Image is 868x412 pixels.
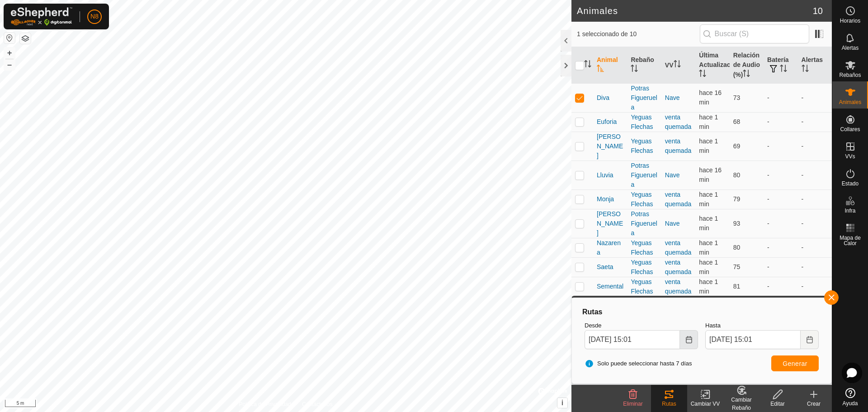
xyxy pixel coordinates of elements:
[699,278,718,295] span: 12 ago 2025, 15:00
[733,118,741,125] span: 68
[842,181,859,186] span: Estado
[798,277,832,296] td: -
[597,170,613,180] span: Lluvia
[661,47,695,84] th: VV
[557,398,567,408] button: i
[798,257,832,277] td: -
[759,400,796,408] div: Editar
[733,244,741,251] span: 80
[839,72,861,78] span: Rebaños
[699,89,722,106] span: 12 ago 2025, 14:45
[844,208,855,213] span: Infra
[597,209,623,238] span: [PERSON_NAME]
[597,282,623,291] span: Semental
[699,137,718,154] span: 12 ago 2025, 15:00
[798,112,832,132] td: -
[798,189,832,209] td: -
[733,283,741,290] span: 81
[597,93,609,103] span: Diva
[674,62,681,69] p-sorticon: Activar para ordenar
[4,33,15,43] button: Restablecer Mapa
[764,209,797,238] td: -
[764,112,797,132] td: -
[665,239,691,256] a: venta quemada
[733,94,741,101] span: 73
[699,215,718,232] span: 12 ago 2025, 15:00
[577,5,813,16] h2: Animales
[798,238,832,257] td: -
[631,258,657,277] div: Yeguas Flechas
[577,29,700,39] span: 1 seleccionado de 10
[733,263,741,270] span: 75
[842,45,859,51] span: Alertas
[631,84,657,112] div: Potras Figueruela
[699,114,718,130] span: 12 ago 2025, 15:00
[631,190,657,209] div: Yeguas Flechas
[764,257,797,277] td: -
[764,238,797,257] td: -
[631,113,657,132] div: Yeguas Flechas
[665,171,680,179] a: Nave
[733,142,741,150] span: 69
[733,195,741,203] span: 79
[4,59,15,70] button: –
[687,400,723,408] div: Cambiar VV
[627,47,661,84] th: Rebaño
[90,12,99,21] span: N8
[651,400,687,408] div: Rutas
[585,321,698,330] label: Desde
[631,137,657,156] div: Yeguas Flechas
[764,132,797,161] td: -
[845,154,855,159] span: VVs
[733,171,741,179] span: 80
[623,401,642,407] span: Eliminar
[798,83,832,112] td: -
[743,71,750,78] p-sorticon: Activar para ordenar
[783,360,807,367] span: Generar
[597,132,623,161] span: [PERSON_NAME]
[798,47,832,84] th: Alertas
[764,83,797,112] td: -
[699,239,718,256] span: 12 ago 2025, 15:00
[801,330,819,349] button: Choose Date
[764,47,797,84] th: Batería
[665,191,691,208] a: venta quemada
[680,330,698,349] button: Choose Date
[597,238,623,257] span: Nazarena
[20,33,31,44] button: Capas del Mapa
[840,18,860,24] span: Horarios
[631,161,657,189] div: Potras Figueruela
[796,400,832,408] div: Crear
[665,259,691,275] a: venta quemada
[699,71,706,78] p-sorticon: Activar para ordenar
[597,117,617,127] span: Euforia
[839,99,861,105] span: Animales
[631,209,657,238] div: Potras Figueruela
[780,66,787,73] p-sorticon: Activar para ordenar
[597,262,613,272] span: Saeta
[597,194,614,204] span: Monja
[813,4,823,18] span: 10
[705,321,819,330] label: Hasta
[700,24,809,43] input: Buscar (S)
[840,127,860,132] span: Collares
[597,66,604,73] p-sorticon: Activar para ordenar
[584,62,591,69] p-sorticon: Activar para ordenar
[730,47,764,84] th: Relación de Audio (%)
[239,400,291,408] a: Política de Privacidad
[798,161,832,189] td: -
[631,66,638,73] p-sorticon: Activar para ordenar
[593,47,627,84] th: Animal
[764,277,797,296] td: -
[11,7,72,26] img: Logo Gallagher
[733,220,741,227] span: 93
[665,114,691,130] a: venta quemada
[835,235,866,246] span: Mapa de Calor
[665,220,680,227] a: Nave
[832,384,868,410] a: Ayuda
[631,238,657,257] div: Yeguas Flechas
[665,94,680,101] a: Nave
[723,396,759,412] div: Cambiar Rebaño
[695,47,729,84] th: Última Actualización
[843,401,858,406] span: Ayuda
